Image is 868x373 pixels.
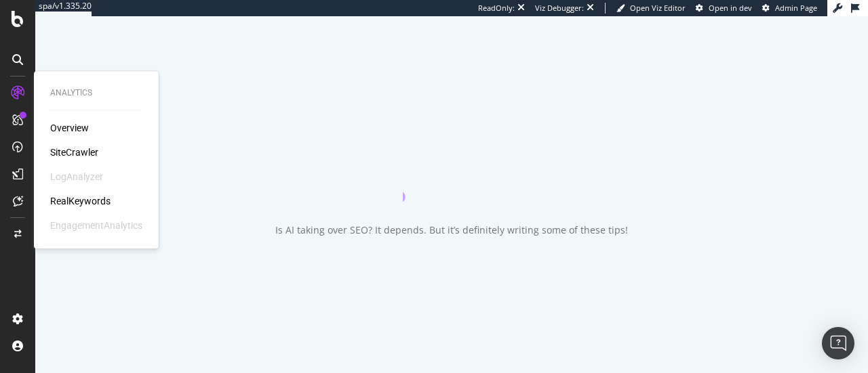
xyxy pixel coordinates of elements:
div: EngagementAnalytics [50,219,142,232]
div: Viz Debugger: [535,3,584,14]
a: Open in dev [696,3,752,14]
a: SiteCrawler [50,146,98,159]
a: Overview [50,121,89,135]
div: Is AI taking over SEO? It depends. But it’s definitely writing some of these tips! [275,223,628,237]
div: Analytics [50,87,142,99]
a: Open Viz Editor [616,3,686,14]
div: ReadOnly: [478,3,515,14]
div: LogAnalyzer [50,170,103,183]
span: Open Viz Editor [630,3,686,13]
span: Admin Page [775,3,817,13]
span: Open in dev [709,3,752,13]
a: RealKeywords [50,194,111,208]
div: animation [403,153,500,202]
div: Open Intercom Messenger [822,327,854,359]
a: Admin Page [762,3,817,14]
